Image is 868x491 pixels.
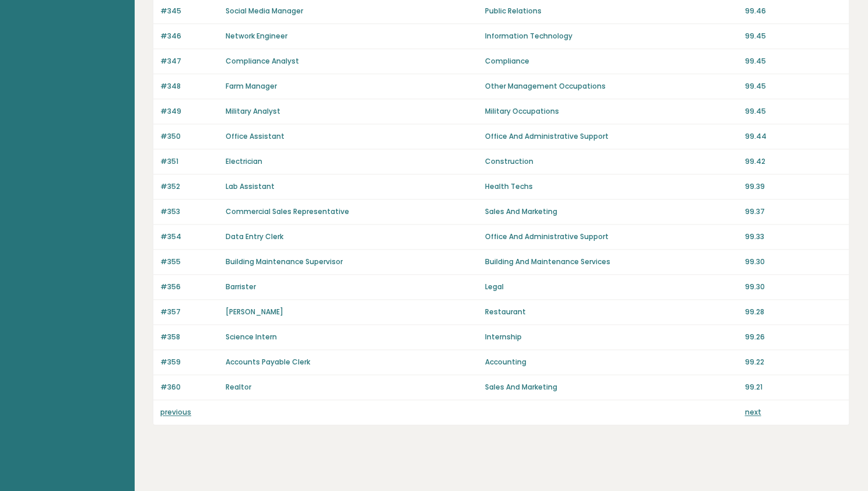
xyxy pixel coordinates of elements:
[744,6,842,16] p: 99.46
[485,257,737,267] p: Building And Maintenance Services
[226,282,256,292] a: Barrister
[160,332,219,342] p: #358
[485,382,737,392] p: Sales And Marketing
[485,81,737,92] p: Other Management Occupations
[160,257,219,267] p: #355
[485,206,737,217] p: Sales And Marketing
[744,156,842,167] p: 99.42
[744,357,842,367] p: 99.22
[485,232,737,242] p: Office And Administrative Support
[744,181,842,192] p: 99.39
[744,407,761,417] a: next
[160,181,219,192] p: #352
[160,31,219,41] p: #346
[744,31,842,41] p: 99.45
[485,56,737,66] p: Compliance
[485,106,737,117] p: Military Occupations
[226,106,280,116] a: Military Analyst
[160,106,219,117] p: #349
[160,357,219,367] p: #359
[160,282,219,292] p: #356
[160,382,219,392] p: #360
[485,282,737,292] p: Legal
[160,56,219,66] p: #347
[226,181,275,191] a: Lab Assistant
[226,382,251,392] a: Realtor
[744,81,842,92] p: 99.45
[485,307,737,317] p: Restaurant
[744,131,842,142] p: 99.44
[226,357,310,367] a: Accounts Payable Clerk
[160,81,219,92] p: #348
[744,206,842,217] p: 99.37
[226,6,303,16] a: Social Media Manager
[744,232,842,242] p: 99.33
[485,31,737,41] p: Information Technology
[160,232,219,242] p: #354
[744,332,842,342] p: 99.26
[226,232,283,241] a: Data Entry Clerk
[744,382,842,392] p: 99.21
[226,206,349,216] a: Commercial Sales Representative
[226,307,283,317] a: [PERSON_NAME]
[485,181,737,192] p: Health Techs
[226,332,277,342] a: Science Intern
[160,6,219,16] p: #345
[744,106,842,117] p: 99.45
[485,6,737,16] p: Public Relations
[160,156,219,167] p: #351
[744,257,842,267] p: 99.30
[226,257,343,266] a: Building Maintenance Supervisor
[485,156,737,167] p: Construction
[485,332,737,342] p: Internship
[226,81,277,91] a: Farm Manager
[160,407,191,417] a: previous
[226,31,287,41] a: Network Engineer
[160,131,219,142] p: #350
[226,56,299,66] a: Compliance Analyst
[485,131,737,142] p: Office And Administrative Support
[160,307,219,317] p: #357
[744,282,842,292] p: 99.30
[744,56,842,66] p: 99.45
[744,307,842,317] p: 99.28
[485,357,737,367] p: Accounting
[226,156,262,166] a: Electrician
[160,206,219,217] p: #353
[226,131,284,141] a: Office Assistant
